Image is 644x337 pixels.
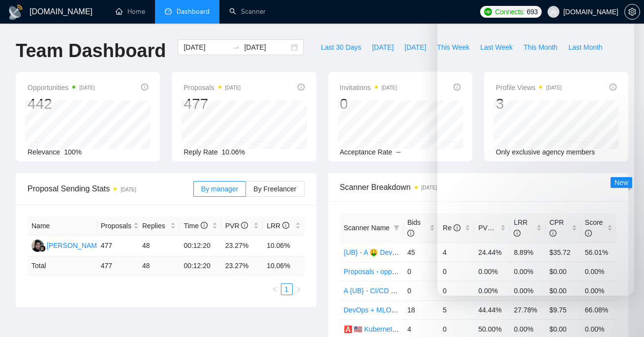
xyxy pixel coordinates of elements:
iframe: Intercom live chat [437,10,634,296]
a: searchScanner [229,7,266,16]
span: Connects: [495,6,524,17]
span: -- [396,148,400,156]
h1: Team Dashboard [16,39,166,62]
span: Proposals [184,82,241,93]
td: 44.44% [474,300,510,319]
span: Scanner Breakdown [340,181,617,193]
td: 477 [97,236,138,256]
span: swap-right [232,43,240,51]
a: homeHome [116,7,145,16]
div: 0 [340,94,398,113]
td: 10.06 % [263,256,304,276]
span: info-circle [141,84,148,91]
img: upwork-logo.png [484,8,492,16]
span: 10.06% [222,148,245,156]
button: setting [624,4,640,20]
span: Bids [407,218,421,237]
a: {UB} - A 🤑 DevOps [344,248,405,256]
time: [DATE] [225,85,241,91]
a: DevOps + MLOps - Test Dima [344,306,435,314]
span: PVR [225,222,248,230]
td: $9.75 [546,300,581,319]
td: 0 [403,262,439,281]
a: A {UB} - CI/CD non-US/AU/CA relevant exp [344,287,476,295]
button: [DATE] [399,39,431,55]
a: setting [624,8,640,16]
li: Next Page [293,283,305,295]
span: info-circle [201,222,208,229]
a: Proposals - opportunities [344,268,420,276]
button: right [293,283,305,295]
span: Acceptance Rate [340,148,393,156]
span: Relevance [28,148,60,156]
span: Proposals [101,220,131,231]
input: Start date [184,42,228,53]
span: right [296,286,302,292]
span: info-circle [282,222,289,229]
input: End date [244,42,289,53]
span: Proposal Sending Stats [28,183,193,195]
img: logo [8,4,24,20]
span: 693 [527,6,538,17]
div: 442 [28,94,95,113]
span: Time [184,222,207,230]
span: Opportunities [28,82,95,93]
td: 18 [403,300,439,319]
span: LRR [267,222,289,230]
li: 1 [281,283,293,295]
span: Last 30 Days [321,42,361,53]
span: dashboard [165,8,172,15]
span: Replies [142,220,168,231]
span: Reply Rate [184,148,217,156]
div: [PERSON_NAME] [47,240,103,251]
span: left [272,286,278,292]
time: [DATE] [121,187,136,192]
span: info-circle [241,222,248,229]
td: 5 [439,300,474,319]
button: [DATE] [367,39,399,55]
td: 0 [403,281,439,300]
td: Total [28,256,97,276]
span: [DATE] [404,42,426,53]
span: info-circle [298,84,305,91]
td: 66.08% [581,300,616,319]
th: Replies [138,216,180,236]
td: 00:12:20 [180,236,221,256]
time: [DATE] [79,85,94,91]
div: 477 [184,94,241,113]
span: user [550,8,557,15]
td: 45 [403,243,439,262]
span: Invitations [340,82,398,93]
time: [DATE] [382,85,397,91]
button: Last 30 Days [315,39,367,55]
span: info-circle [407,230,414,237]
button: left [269,283,281,295]
li: Previous Page [269,283,281,295]
span: filter [392,220,401,235]
th: Proposals [97,216,138,236]
span: filter [394,225,399,231]
span: Dashboard [177,7,210,16]
img: SM [31,240,44,252]
a: 1 [281,284,292,295]
td: 10.06% [263,236,304,256]
a: 🅰️ 🇺🇸 Kubernetes US/AU/CA - [344,325,438,333]
a: SM[PERSON_NAME] [31,241,103,249]
span: setting [625,8,640,16]
img: gigradar-bm.png [39,245,46,252]
td: 23.27 % [221,256,263,276]
span: [DATE] [372,42,394,53]
td: 27.78% [510,300,545,319]
td: 477 [97,256,138,276]
span: 100% [64,148,82,156]
iframe: Intercom live chat [611,304,634,327]
span: By Freelancer [253,185,296,193]
time: [DATE] [422,185,437,190]
span: to [232,43,240,51]
td: 48 [138,256,180,276]
td: 48 [138,236,180,256]
button: This Week [431,39,475,55]
td: 23.27% [221,236,263,256]
th: Name [28,216,97,236]
span: Scanner Name [344,224,390,232]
